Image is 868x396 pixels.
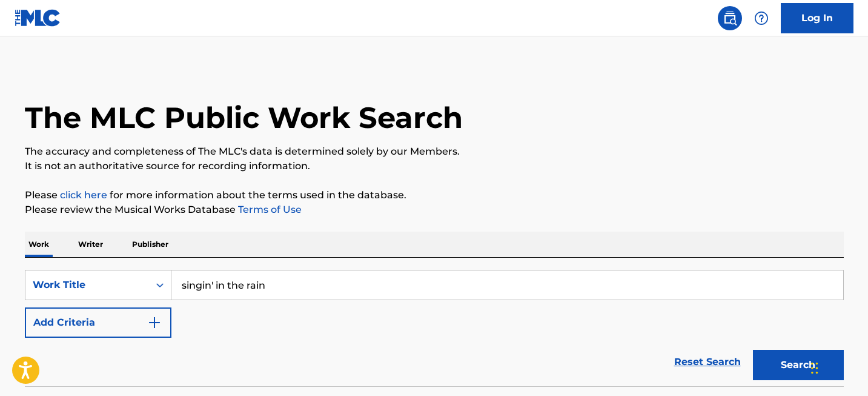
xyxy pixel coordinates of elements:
a: Log In [781,3,853,33]
img: search [723,11,737,25]
img: help [754,11,769,25]
p: Please review the Musical Works Database [25,203,844,217]
a: Public Search [718,6,742,30]
a: click here [60,189,107,201]
div: Work Title [33,278,142,292]
p: Writer [75,232,107,257]
h1: The MLC Public Work Search [25,99,463,136]
form: Search Form [25,270,844,386]
a: Reset Search [668,349,747,375]
img: MLC Logo [15,9,61,27]
p: Work [25,232,53,257]
button: Search [753,350,844,380]
p: Publisher [128,232,172,257]
p: It is not an authoritative source for recording information. [25,159,844,173]
div: Widget de chat [807,338,868,396]
img: 9d2ae6d4665cec9f34b9.svg [147,315,162,330]
div: Help [749,6,774,30]
iframe: Chat Widget [807,338,868,396]
a: Terms of Use [236,204,302,215]
div: Glisser [811,350,818,386]
p: Please for more information about the terms used in the database. [25,188,844,203]
p: The accuracy and completeness of The MLC's data is determined solely by our Members. [25,144,844,159]
button: Add Criteria [25,307,171,338]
